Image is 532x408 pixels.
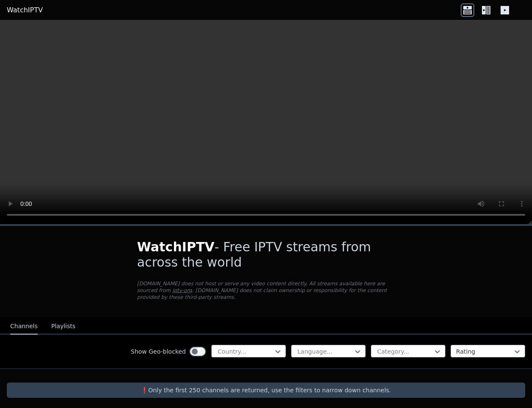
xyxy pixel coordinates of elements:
[172,287,192,293] a: iptv-org
[137,239,215,254] span: WatchIPTV
[7,5,43,15] a: WatchIPTV
[10,386,522,394] p: ❗️Only the first 250 channels are returned, use the filters to narrow down channels.
[51,318,76,335] button: Playlists
[131,347,186,356] label: Show Geo-blocked
[10,318,38,335] button: Channels
[137,280,395,301] p: [DOMAIN_NAME] does not host or serve any video content directly. All streams available here are s...
[137,239,395,270] h1: - Free IPTV streams from across the world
